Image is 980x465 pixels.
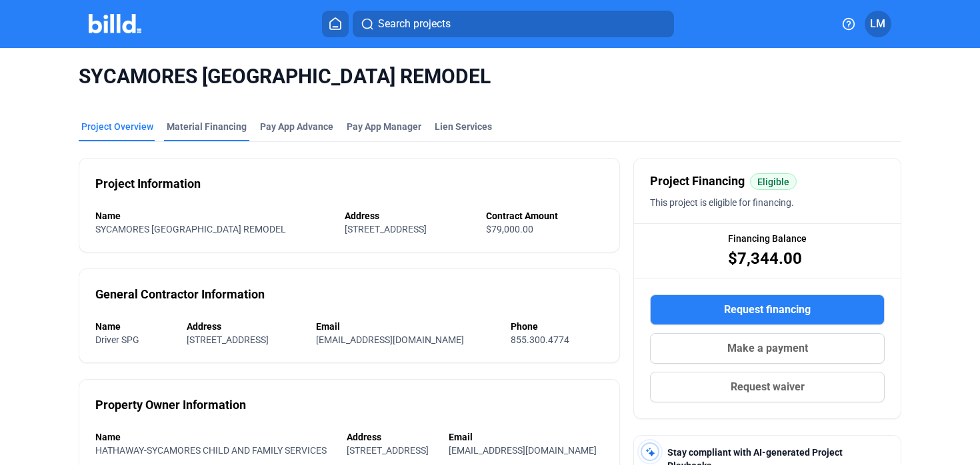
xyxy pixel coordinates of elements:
span: Search projects [378,16,451,32]
div: Name [95,320,173,333]
span: SYCAMORES [GEOGRAPHIC_DATA] REMODEL [79,64,902,89]
div: Address [187,320,303,333]
div: Name [95,430,333,444]
div: Name [95,209,332,223]
span: $79,000.00 [486,224,533,234]
span: $7,344.00 [728,248,802,269]
span: Financing Balance [728,232,807,245]
span: [STREET_ADDRESS] [345,224,427,234]
span: This project is eligible for financing. [650,197,794,208]
div: Project Overview [81,120,153,133]
div: Address [345,209,473,223]
div: Email [449,430,603,444]
div: Phone [511,320,603,333]
div: Email [316,320,498,333]
span: [EMAIL_ADDRESS][DOMAIN_NAME] [449,445,597,456]
div: Pay App Advance [260,120,333,133]
span: Request waiver [731,379,805,395]
button: Make a payment [650,333,885,364]
span: Project Financing [650,172,745,191]
div: Property Owner Information [95,396,246,414]
mat-chip: Eligible [750,173,797,190]
div: Material Financing [167,120,247,133]
div: Lien Services [435,120,492,133]
div: Contract Amount [486,209,604,223]
button: LM [865,11,891,37]
button: Search projects [353,11,674,37]
button: Request financing [650,294,885,325]
div: Project Information [95,175,201,193]
span: LM [870,16,885,32]
span: Make a payment [727,340,808,356]
span: [STREET_ADDRESS] [187,334,269,345]
button: Request waiver [650,372,885,402]
div: General Contractor Information [95,285,265,304]
span: [EMAIL_ADDRESS][DOMAIN_NAME] [316,334,464,345]
span: Request financing [724,302,811,318]
span: SYCAMORES [GEOGRAPHIC_DATA] REMODEL [95,224,286,234]
img: Billd Company Logo [89,14,141,33]
span: HATHAWAY-SYCAMORES CHILD AND FAMILY SERVICES [95,445,327,456]
span: Driver SPG [95,334,139,345]
span: [STREET_ADDRESS] [347,445,429,456]
span: Pay App Manager [347,120,421,133]
div: Address [347,430,435,444]
span: 855.300.4774 [511,334,569,345]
